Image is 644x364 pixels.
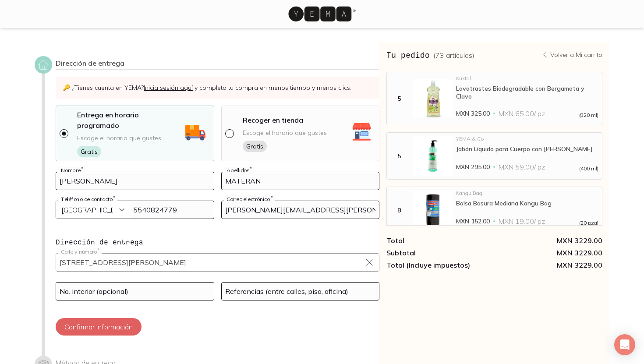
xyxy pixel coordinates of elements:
[386,49,474,60] h3: Tu pedido
[58,167,85,173] label: Nombre
[58,196,117,202] label: Teléfono de contacto
[550,51,602,59] p: Volver a Mi carrito
[389,152,410,160] div: 5
[56,318,142,336] button: Confirmar información
[499,217,545,226] span: MXN 19.00 / pz
[77,134,161,142] span: Escoge el horario que gustes
[224,196,275,202] label: Correo electrónico
[56,77,379,99] p: ¿Tienes cuenta en YEMA? y completa tu compra en menos tiempo y menos clics.
[456,191,598,196] div: Kangu Bag
[456,199,598,207] div: Bolsa Basura Mediana Kangu Bag
[495,236,602,245] div: MXN 3229.00
[386,261,494,269] div: Total (Incluye impuestos)
[495,261,602,269] span: MXN 3229.00
[495,248,602,257] div: MXN 3229.00
[243,141,267,152] span: Gratis
[499,109,545,118] span: MXN 65.00 / pz
[56,237,379,247] h4: Dirección de entrega
[541,51,602,59] a: Volver a Mi carrito
[389,95,410,102] div: 5
[243,129,327,137] span: Escoge el horario que gustes
[56,172,379,336] div: Contacto
[456,76,598,81] div: Kuxtal
[456,217,490,226] span: MXN 152.00
[579,166,598,171] span: (400 ml)
[77,146,101,157] span: Gratis
[386,236,494,245] div: Total
[433,51,474,60] span: ( 73 artículos )
[386,248,494,257] div: Subtotal
[56,59,379,70] div: Dirección de entrega
[456,145,598,153] div: Jabón Líquido para Cuerpo con [PERSON_NAME]
[614,334,635,355] div: Open Intercom Messenger
[456,109,490,118] span: MXN 325.00
[413,79,453,118] img: Lavatrastes Biodegradable con Bergamota y Clavo
[413,136,453,176] img: Jabón Líquido para Cuerpo con Pepino
[243,115,303,125] p: Recoger en tienda
[579,113,598,118] span: (820 ml)
[413,191,453,230] img: Bolsa Basura Mediana Kangu Bag
[456,163,490,171] span: MXN 295.00
[456,136,598,141] div: YEMA & Co
[224,167,254,173] label: Apellidos
[77,110,182,131] p: Entrega en horario programado
[58,248,102,255] label: Calle y número
[144,84,193,92] a: Inicia sesión aquí
[456,85,598,100] div: Lavatrastes Biodegradable con Bergamota y Clavo
[63,84,70,92] span: Key
[579,220,598,226] span: (20 pza)
[499,163,545,171] span: MXN 59.00 / pz
[389,206,410,214] div: 8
